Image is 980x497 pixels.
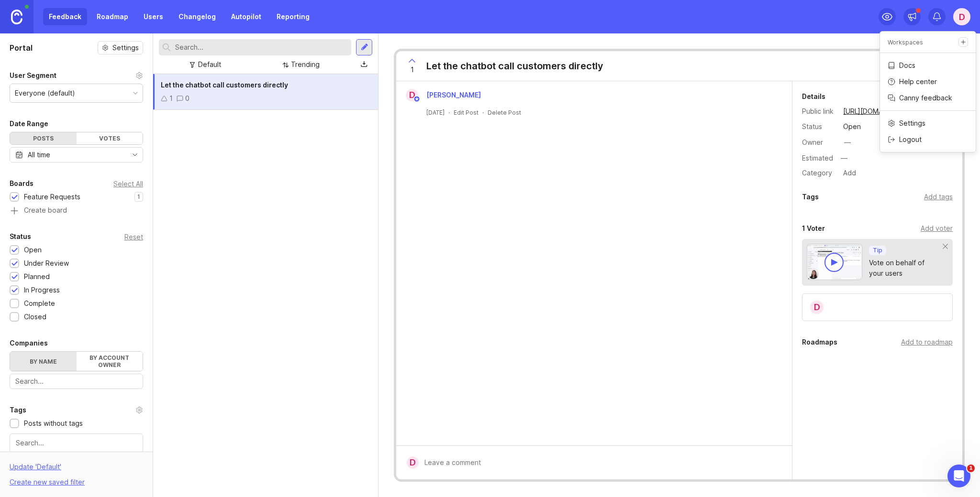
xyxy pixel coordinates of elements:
span: Settings [112,43,139,53]
div: Boards [10,178,33,189]
div: Details [802,91,825,102]
div: Estimated [802,155,833,162]
div: — [844,137,851,148]
p: Workspaces [888,38,923,46]
h1: Portal [10,42,33,54]
a: Autopilot [225,8,267,25]
label: By name [10,352,77,371]
span: 1 [967,465,975,472]
div: Add [840,167,859,179]
p: Docs [899,61,915,70]
div: 1 [169,93,173,104]
div: 0 [185,93,189,104]
div: D [407,456,419,469]
a: Roadmap [91,8,134,25]
div: Date Range [10,118,48,130]
div: · [482,108,484,117]
p: Settings [899,119,925,128]
div: Companies [10,337,48,349]
div: Posts without tags [24,418,83,429]
div: Roadmaps [802,336,837,348]
div: Select All [113,181,143,186]
img: video-thumbnail-vote-d41b83416815613422e2ca741bf692cc.jpg [807,244,862,280]
a: Settings [880,116,976,131]
div: In Progress [24,285,60,295]
input: Search... [15,376,137,387]
a: Users [138,8,169,25]
a: Reporting [271,8,315,25]
div: Let the chatbot call customers directly [426,59,603,73]
input: Search... [16,438,137,448]
span: 1 [411,65,414,75]
a: Create a new workspace [958,37,968,47]
div: Everyone (default) [15,88,75,98]
div: Reset [124,234,143,239]
div: Tags [10,404,26,416]
div: Closed [24,312,46,322]
div: Planned [24,271,50,282]
img: member badge [413,96,421,103]
input: Search... [175,42,347,53]
div: Public link [802,106,835,117]
div: Vote on behalf of your users [869,258,943,279]
p: Help center [899,77,937,86]
div: User Segment [10,70,56,81]
div: Default [198,59,221,70]
div: Posts [10,132,77,144]
div: Feature Requests [24,192,80,202]
p: Logout [899,135,922,144]
p: Canny feedback [899,93,952,103]
div: Owner [802,137,835,148]
img: Canny Home [11,10,22,24]
div: Create new saved filter [10,477,85,487]
svg: toggle icon [127,151,143,159]
div: 1 Voter [802,223,825,234]
a: Add [835,167,859,179]
a: Changelog [173,8,222,25]
div: Add to roadmap [901,337,953,347]
a: D[PERSON_NAME] [400,89,489,101]
iframe: Intercom live chat [947,465,970,487]
div: Trending [291,59,320,70]
div: Category [802,168,835,178]
div: Delete Post [488,108,521,117]
div: D [406,89,418,101]
div: — [838,152,850,164]
div: open [843,121,861,132]
a: Let the chatbot call customers directly10 [153,74,378,110]
div: All time [28,150,50,160]
a: [URL][DOMAIN_NAME] [840,105,916,118]
div: Complete [24,298,55,309]
div: Edit Post [454,108,479,117]
div: Add tags [924,192,953,202]
p: 1 [137,193,140,201]
div: Tags [802,191,819,203]
div: Update ' Default ' [10,462,61,477]
a: Canny feedback [880,90,976,106]
div: Under Review [24,258,69,269]
a: [DATE] [426,108,445,117]
span: Let the chatbot call customers directly [161,81,288,89]
button: D [953,8,970,25]
span: [PERSON_NAME] [426,91,481,99]
div: D [809,300,824,315]
div: Add voter [921,223,953,234]
div: Open [24,245,42,255]
div: Votes [77,132,143,144]
a: Help center [880,74,976,89]
button: Settings [98,41,143,54]
a: Docs [880,58,976,73]
label: By account owner [77,352,143,371]
div: · [448,108,450,117]
div: Status [10,231,31,242]
a: Create board [10,207,143,216]
p: Tip [873,247,882,254]
div: Status [802,121,835,132]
